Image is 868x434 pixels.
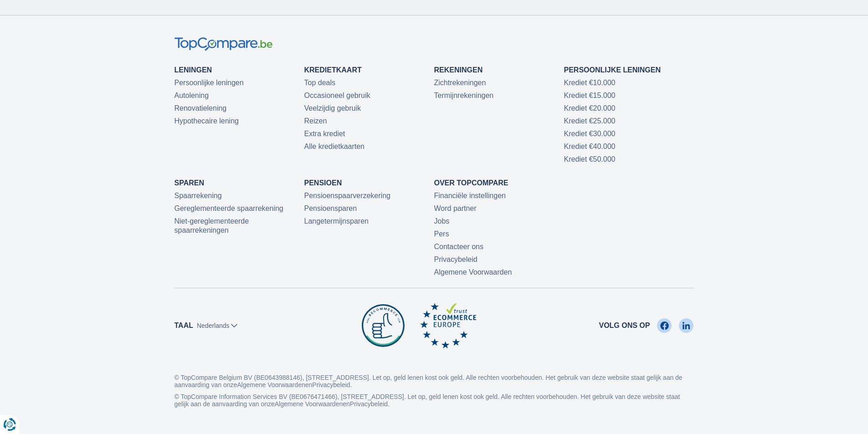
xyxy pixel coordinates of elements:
[175,79,244,87] a: Persoonlijke leningen
[304,92,370,99] a: Occasioneel gebruik
[660,318,669,333] img: Facebook TopCompare
[434,92,494,99] a: Termijnrekeningen
[304,192,390,199] a: Pensioenspaarverzekering
[175,179,205,187] a: Sparen
[434,204,477,212] a: Word partner
[304,217,369,225] a: Langetermijnsparen
[175,393,694,408] p: © TopCompare Information Services BV (BE0676471466), [STREET_ADDRESS]. Let op, geld lenen kost oo...
[175,66,212,74] a: Leningen
[564,92,616,99] a: Krediet €15.000
[175,217,249,234] a: Niet-gereglementeerde spaarrekeningen
[312,381,350,388] a: Privacybeleid
[434,268,512,276] a: Algemene Voorwaarden
[237,381,305,388] a: Algemene Voorwaarden
[360,303,406,348] img: Be commerce TopCompare
[420,303,476,348] img: Ecommerce Europe TopCompare
[175,204,283,212] a: Gereglementeerde spaarrekening
[564,155,616,163] a: Krediet €50.000
[304,204,357,212] a: Pensioensparen
[304,143,365,150] a: Alle kredietkaarten
[275,400,343,408] a: Algemene Voorwaarden
[175,92,209,99] a: Autolening
[304,117,327,125] a: Reizen
[564,79,616,87] a: Krediet €10.000
[434,255,478,263] a: Privacybeleid
[434,79,486,87] a: Zichtrekeningen
[434,230,449,238] a: Pers
[175,367,694,388] p: © TopCompare Belgium BV (BE0643988146), [STREET_ADDRESS]. Let op, geld lenen kost ook geld. Alle ...
[599,321,650,331] span: Volg ons op
[564,130,616,138] a: Krediet €30.000
[350,400,388,408] a: Privacybeleid
[175,104,227,112] a: Renovatielening
[564,104,616,112] a: Krediet €20.000
[304,104,361,112] a: Veelzijdig gebruik
[434,66,483,74] a: Rekeningen
[175,37,272,51] img: TopCompare
[304,179,342,187] a: Pensioen
[175,192,222,199] a: Spaarrekening
[434,243,484,250] a: Contacteer ons
[434,217,450,225] a: Jobs
[564,117,616,125] a: Krediet €25.000
[175,321,193,331] label: Taal
[564,66,661,74] a: Persoonlijke leningen
[564,143,616,150] a: Krediet €40.000
[304,66,362,74] a: Kredietkaart
[434,192,506,199] a: Financiële instellingen
[304,130,345,138] a: Extra krediet
[175,117,239,125] a: Hypothecaire lening
[434,179,508,187] a: Over TopCompare
[683,318,690,333] img: LinkedIn TopCompare
[304,79,336,87] a: Top deals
